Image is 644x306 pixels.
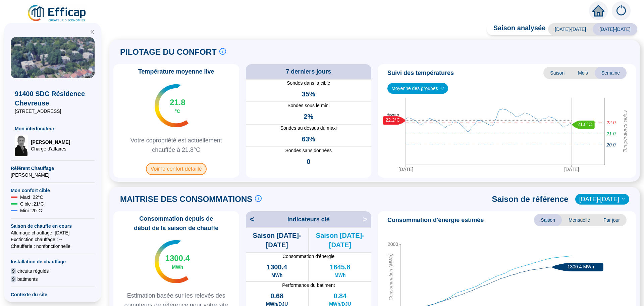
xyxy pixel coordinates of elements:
[287,215,330,224] span: Indicateurs clé
[592,5,604,17] span: home
[15,125,91,132] span: Mon interlocuteur
[11,258,95,265] span: Installation de chauffage
[593,23,637,35] span: [DATE]-[DATE]
[11,187,95,194] span: Mon confort cible
[11,165,95,172] span: Référent Chauffage
[20,201,44,207] span: Cible : 21 °C
[548,23,593,35] span: [DATE]-[DATE]
[146,163,207,175] span: Voir le confort détaillé
[175,108,180,115] span: °C
[15,108,91,115] span: [STREET_ADDRESS]
[134,67,218,76] span: Température moyenne live
[307,157,310,166] span: 0
[391,83,444,93] span: Moyenne des groupes
[595,67,627,79] span: Semaine
[387,215,484,225] span: Consommation d'énergie estimée
[564,167,579,172] tspan: [DATE]
[11,223,95,229] span: Saison de chauffe en cours
[246,102,372,109] span: Sondes sous le mini
[172,264,183,270] span: MWh
[597,214,627,226] span: Par jour
[246,253,372,260] span: Consommation d'énergie
[120,47,217,57] span: PILOTAGE DU CONFORT
[270,291,283,301] span: 0.68
[606,142,615,147] tspan: 20.0
[387,68,454,78] span: Suivi des températures
[155,240,189,283] img: indicateur températures
[271,272,282,278] span: MWh
[543,67,571,79] span: Saison
[606,120,615,125] tspan: 22.0
[170,97,185,108] span: 21.8
[31,145,70,152] span: Chargé d'affaires
[333,291,346,301] span: 0.84
[302,134,315,144] span: 63%
[246,282,372,289] span: Performance du batiment
[606,131,615,136] tspan: 21.0
[330,262,350,272] span: 1645.8
[15,135,28,156] img: Chargé d'affaires
[302,89,315,99] span: 35%
[487,23,546,35] span: Saison analysée
[90,30,95,34] span: double-left
[440,86,444,90] span: down
[11,276,16,282] span: 9
[27,4,88,23] img: efficap energie logo
[388,253,393,300] tspan: Consommation (MWh)
[116,136,236,155] span: Votre copropriété est actuellement chauffée à 21.8°C
[612,1,631,20] img: alerts
[219,48,226,55] span: info-circle
[11,236,95,243] span: Exctinction chauffage : --
[622,110,628,152] tspan: Températures cibles
[11,268,16,274] span: 9
[11,172,95,178] span: [PERSON_NAME]
[562,214,597,226] span: Mensuelle
[246,125,372,132] span: Sondes au dessus du maxi
[304,112,313,121] span: 2%
[388,242,398,247] tspan: 2000
[568,264,594,269] text: 1300.4 MWh
[255,195,262,202] span: info-circle
[11,243,95,250] span: Chaufferie : non fonctionnelle
[267,262,287,272] span: 1300.4
[363,214,371,225] span: >
[11,291,95,298] span: Contexte du site
[17,268,49,274] span: circuits régulés
[15,89,91,108] span: 91400 SDC Résidence Chevreuse
[116,214,236,233] span: Consommation depuis de début de la saison de chauffe
[622,197,626,201] span: down
[534,214,562,226] span: Saison
[492,194,569,205] span: Saison de référence
[120,194,252,205] span: MAITRISE DES CONSOMMATIONS
[578,122,592,127] text: 21.8°C
[20,207,42,214] span: Mini : 20 °C
[579,194,625,204] span: 2022-2023
[155,84,189,127] img: indicateur températures
[334,272,345,278] span: MWh
[246,214,255,225] span: <
[571,67,595,79] span: Mois
[398,167,413,172] tspan: [DATE]
[11,229,95,236] span: Allumage chauffage : [DATE]
[246,80,372,87] span: Sondes dans la cible
[165,253,190,264] span: 1300.4
[386,113,399,116] text: Moyenne
[386,117,400,123] text: 22.2°C
[31,139,70,145] span: [PERSON_NAME]
[20,194,43,201] span: Maxi : 22 °C
[246,147,372,154] span: Sondes sans données
[17,276,38,282] span: batiments
[309,231,371,250] span: Saison [DATE]-[DATE]
[246,231,308,250] span: Saison [DATE]-[DATE]
[286,67,331,76] span: 7 derniers jours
